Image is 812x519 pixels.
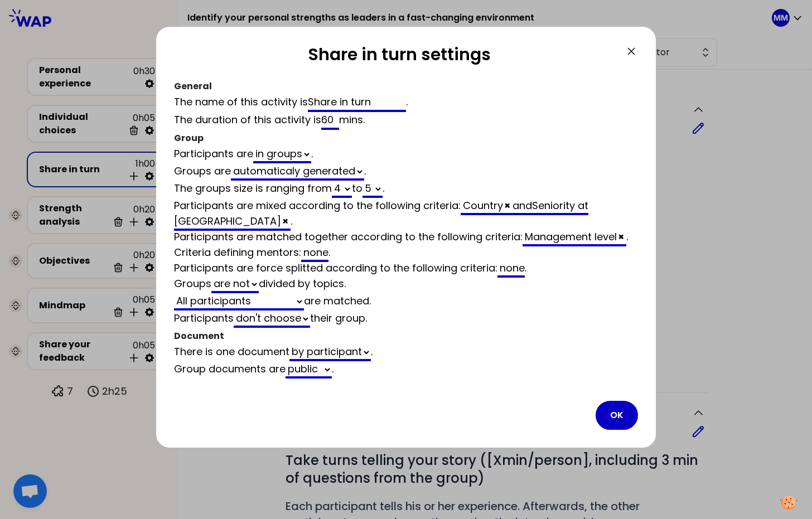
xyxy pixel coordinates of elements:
[174,112,638,130] div: The duration of this activity is mins .
[523,230,626,246] div: Management level
[504,198,510,212] span: ×
[174,94,638,112] div: The name of this activity is .
[497,261,525,278] div: none
[174,198,588,231] div: Country and Seniority at [GEOGRAPHIC_DATA]
[174,132,204,144] span: Group
[774,489,804,516] button: Manage your preferences about cookies
[596,401,638,430] button: OK
[174,80,212,93] span: General
[174,260,638,276] div: Participants are force splitted according to the following criteria: .
[618,230,624,244] span: ×
[174,45,625,69] h2: Share in turn settings
[174,329,224,342] span: Document
[174,198,638,229] div: Participants are mixed according to the following criteria: .
[174,245,638,260] div: Criteria defining mentors: .
[174,311,638,328] div: Participants their group .
[301,245,328,262] div: none
[321,112,339,130] input: infinite
[282,214,288,228] span: ×
[174,276,638,293] div: Groups divided by topics .
[174,146,638,163] div: Participants are .
[174,344,638,361] div: There is one document .
[174,361,638,379] div: Group documents are .
[174,163,638,181] div: Groups are .
[174,181,638,198] div: The groups size is ranging from to .
[174,293,638,311] div: are matched .
[174,229,638,245] div: Participants are matched together according to the following criteria: .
